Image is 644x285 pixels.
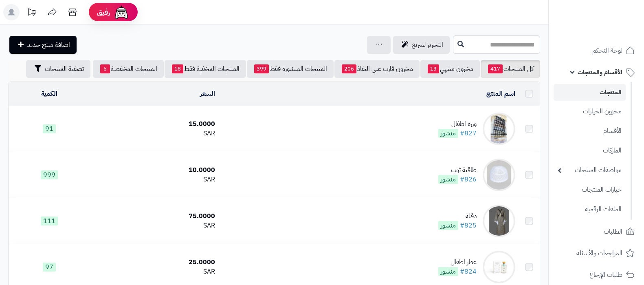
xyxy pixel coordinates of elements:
[26,60,90,78] button: تصفية المنتجات
[247,60,334,78] a: المنتجات المنشورة فقط399
[41,217,58,225] span: 111
[460,175,477,184] a: #826
[254,64,269,73] span: 399
[438,175,458,184] span: منشور
[165,60,246,78] a: المنتجات المخفية فقط18
[43,124,56,133] span: 91
[94,212,215,221] div: 75.0000
[554,181,626,199] a: خيارات المنتجات
[486,89,515,99] a: اسم المنتج
[172,64,183,73] span: 18
[200,89,215,99] a: السعر
[578,66,622,78] span: الأقسام والمنتجات
[93,60,164,78] a: المنتجات المخفضة6
[554,243,639,263] a: المراجعات والأسئلة
[438,119,477,129] div: وزرة اطفال
[460,221,477,230] a: #825
[481,60,540,78] a: كل المنتجات417
[393,36,450,54] a: التحرير لسريع
[438,267,458,276] span: منشور
[554,201,626,218] a: الملفات الرقمية
[554,103,626,120] a: مخزون الخيارات
[554,142,626,159] a: الماركات
[438,212,477,221] div: دقلة
[43,263,56,272] span: 97
[97,7,110,17] span: رفيق
[94,175,215,184] div: SAR
[483,113,515,145] img: وزرة اطفال
[94,129,215,138] div: SAR
[483,159,515,191] img: طاقية ثوب
[554,265,639,285] a: طلبات الإرجاع
[438,221,458,230] span: منشور
[438,129,458,138] span: منشور
[460,267,477,276] a: #824
[94,166,215,175] div: 10.0000
[94,267,215,276] div: SAR
[428,64,439,73] span: 13
[41,89,57,99] a: الكمية
[27,40,70,50] span: اضافة منتج جديد
[94,258,215,267] div: 25.0000
[9,36,77,54] a: اضافة منتج جديد
[22,4,42,22] a: تحديثات المنصة
[412,40,443,50] span: التحرير لسريع
[342,64,356,73] span: 206
[554,161,626,179] a: مواصفات المنتجات
[334,60,420,78] a: مخزون قارب على النفاذ206
[554,122,626,140] a: الأقسام
[483,251,515,283] img: عطر اطفال
[41,170,58,179] span: 999
[45,64,84,74] span: تصفية المنتجات
[592,45,622,56] span: لوحة التحكم
[554,41,639,60] a: لوحة التحكم
[438,166,477,175] div: طاقية ثوب
[460,128,477,138] a: #827
[576,247,622,259] span: المراجعات والأسئلة
[483,205,515,237] img: دقلة
[94,221,215,230] div: SAR
[113,4,130,20] img: ai-face.png
[420,60,480,78] a: مخزون منتهي13
[488,64,503,73] span: 417
[589,269,622,281] span: طلبات الإرجاع
[438,258,477,267] div: عطر اطفال
[604,226,622,237] span: الطلبات
[554,222,639,241] a: الطلبات
[554,84,626,101] a: المنتجات
[100,64,110,73] span: 6
[94,119,215,129] div: 15.0000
